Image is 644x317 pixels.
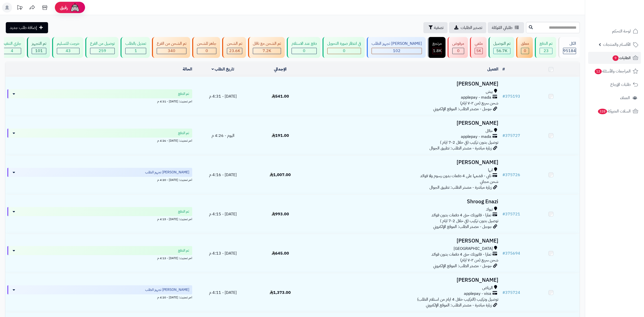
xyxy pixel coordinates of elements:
[32,48,46,54] div: 101
[427,37,447,58] a: مرتجع 1.8K
[343,48,345,54] span: 0
[90,41,115,47] div: توصيل من الفرع
[272,211,289,217] span: 993.00
[7,177,192,182] div: اخر تحديث: [DATE] - 4:20 م
[372,41,422,47] div: [PERSON_NAME] تجهيز الطلب
[197,48,216,54] div: 0
[524,48,526,54] span: 0
[7,294,192,300] div: اخر تحديث: [DATE] - 4:20 م
[502,211,520,217] a: #375721
[488,22,524,33] a: طلباتي المُوكلة
[32,41,46,47] div: تم التجهيز
[6,22,48,33] a: إضافة طلب جديد
[502,93,520,99] a: #375193
[449,22,486,33] a: تصدير الطلبات
[209,93,237,99] span: [DATE] - 4:31 م
[145,287,189,292] span: [PERSON_NAME] تجهيز الطلب
[7,255,192,260] div: اخر تحديث: [DATE] - 4:13 م
[475,48,482,54] div: 4977
[178,91,189,96] span: تم الدفع
[429,145,492,151] span: زيارة مباشرة - مصدر الطلب: تطبيق الجوال
[432,41,442,47] div: مرتجع
[126,48,146,54] div: 1
[557,37,581,58] a: الكل95184
[488,167,493,173] span: ابها
[145,170,189,175] span: [PERSON_NAME] تجهيز الطلب
[502,290,520,296] a: #375724
[311,277,498,283] h3: [PERSON_NAME]
[454,246,493,252] span: [GEOGRAPHIC_DATA]
[270,172,291,178] span: 1,007.00
[57,48,79,54] div: 43
[423,22,448,33] button: تصفية
[51,37,84,58] a: خرجت للتسليم 43
[274,66,287,72] a: الإجمالي
[540,48,552,54] div: 23
[597,108,631,115] span: السلات المتروكة
[7,138,192,143] div: اخر تحديث: [DATE] - 4:26 م
[151,37,191,58] a: تم الشحن من الفرع 340
[7,216,192,221] div: اخر تحديث: [DATE] - 4:15 م
[469,37,488,58] a: ملغي 5K
[178,248,189,253] span: تم الدفع
[502,172,520,178] a: #375726
[475,41,483,47] div: ملغي
[598,108,607,114] span: 328
[496,48,507,54] span: 56.7K
[327,41,361,47] div: في انتظار صورة التحويل
[247,37,286,58] a: تم الشحن مع ناقل 7.2K
[119,37,151,58] a: تعديل بالطلب 1
[3,41,21,47] div: جاري التنفيذ
[534,37,557,58] a: تم الدفع 23
[10,25,37,31] span: إضافة طلب جديد
[486,89,493,95] span: بيش
[321,37,366,58] a: في انتظار صورة التحويل 0
[563,48,576,54] span: 95184
[452,41,464,47] div: مرفوض
[588,92,641,104] a: العملاء
[227,41,242,47] div: تم الشحن
[60,5,68,11] span: رفيق
[66,48,71,54] span: 43
[286,37,321,58] a: دفع عند الاستلام 0
[480,179,498,185] span: شحن مجاني
[457,48,460,54] span: 0
[372,48,422,54] div: 102
[209,172,237,178] span: [DATE] - 4:16 م
[135,48,137,54] span: 1
[488,37,515,58] a: تم التوصيل 56.7K
[417,296,498,302] span: توصيل وتركيب (التركيب خلال 4 ايام من استلام الطلب)
[433,48,441,54] div: 1813
[209,290,237,296] span: [DATE] - 4:11 م
[594,68,631,75] span: المراجعات والأسئلة
[311,160,498,165] h3: [PERSON_NAME]
[420,173,491,179] span: تابي - قسّمها على 4 دفعات بدون رسوم ولا فوائد
[502,250,520,256] a: #375694
[206,48,208,54] span: 0
[292,48,316,54] div: 0
[11,48,13,54] span: 4
[366,37,427,58] a: [PERSON_NAME] تجهيز الطلب 102
[263,48,271,54] span: 7.2K
[90,48,114,54] div: 259
[487,66,498,72] a: العميل
[125,41,146,47] div: تعديل بالطلب
[502,290,505,296] span: #
[426,302,492,308] span: زيارة مباشرة - مصدر الطلب: الموقع الإلكتروني
[461,25,482,31] span: تصدير الطلبات
[620,94,630,101] span: العملاء
[447,37,469,58] a: مرفوض 0
[460,257,498,263] span: شحن سريع (من ٢-٧ ايام)
[588,65,641,77] a: المراجعات والأسئلة12
[612,54,631,61] span: الطلبات
[610,81,631,88] span: طلبات الإرجاع
[521,48,529,54] div: 0
[157,48,186,54] div: 340
[492,25,512,31] span: طلباتي المُوكلة
[431,252,491,257] span: تمارا - فاتورتك حتى 4 دفعات بدون فوائد
[26,37,51,58] a: تم التجهيز 101
[168,48,175,54] span: 340
[178,209,189,214] span: تم الدفع
[544,48,549,54] span: 23
[433,224,492,230] span: جوجل - مصدر الطلب: الموقع الإلكتروني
